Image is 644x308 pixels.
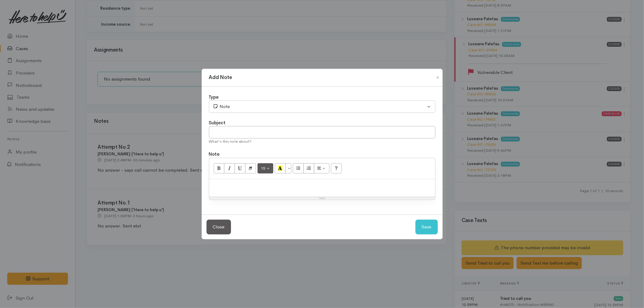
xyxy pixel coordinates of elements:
[415,220,438,234] button: Save
[213,103,426,110] div: Note
[303,163,314,173] button: Ordered list (CTRL+SHIFT+NUM8)
[214,163,225,173] button: Bold (CTRL+B)
[209,119,226,126] label: Subject
[209,151,220,158] label: Note
[275,163,286,173] button: Recent Color
[314,163,330,173] button: Paragraph
[209,100,435,113] button: Note
[207,220,231,234] button: Close
[258,163,274,173] button: Font Size
[209,197,435,200] div: Resize
[235,163,245,173] button: Underline (CTRL+U)
[224,163,235,173] button: Italic (CTRL+I)
[209,74,232,81] h1: Add Note
[209,94,219,101] label: Type
[209,138,435,144] div: What's this note about?
[245,163,256,173] button: Remove Font Style (CTRL+\)
[331,163,342,173] button: Help
[433,74,443,81] button: Close
[293,163,304,173] button: Unordered list (CTRL+SHIFT+NUM7)
[261,166,265,171] span: 15
[285,163,291,173] button: More Color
